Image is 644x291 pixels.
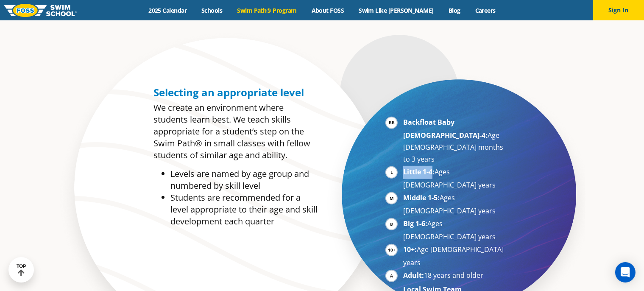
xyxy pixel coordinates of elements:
[468,6,503,14] a: Careers
[403,218,507,243] li: Ages [DEMOGRAPHIC_DATA] years
[441,6,468,14] a: Blog
[153,85,304,99] span: Selecting an appropriate level
[403,271,424,280] strong: Adult:
[230,6,304,14] a: Swim Path® Program
[403,118,488,140] strong: Backfloat Baby [DEMOGRAPHIC_DATA]-4:
[403,245,417,254] strong: 10+:
[170,168,318,192] li: Levels are named by age group and numbered by skill level
[403,219,427,228] strong: Big 1-6:
[170,192,318,227] li: Students are recommended for a level appropriate to their age and skill development each quarter
[403,192,507,217] li: Ages [DEMOGRAPHIC_DATA] years
[403,269,507,283] li: 18 years and older
[4,4,77,17] img: FOSS Swim School Logo
[403,243,507,269] li: Age [DEMOGRAPHIC_DATA] years
[194,6,230,14] a: Schools
[403,166,507,191] li: Ages [DEMOGRAPHIC_DATA] years
[17,263,26,277] div: TOP
[153,102,318,161] p: We create an environment where students learn best. We teach skills appropriate for a student’s s...
[304,6,351,14] a: About FOSS
[403,193,440,202] strong: Middle 1-5:
[351,6,441,14] a: Swim Like [PERSON_NAME]
[403,116,507,165] li: Age [DEMOGRAPHIC_DATA] months to 3 years
[615,262,636,283] div: Open Intercom Messenger
[141,6,194,14] a: 2025 Calendar
[403,167,435,176] strong: Little 1-4:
